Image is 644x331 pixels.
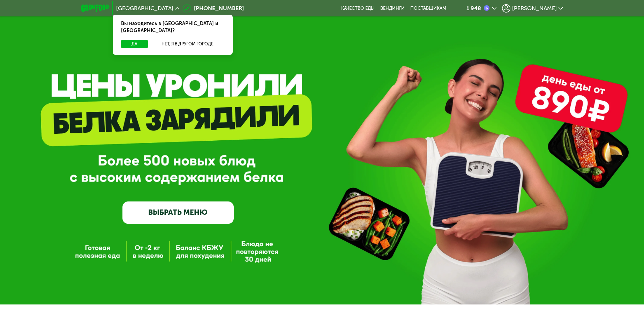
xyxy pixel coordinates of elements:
[512,6,557,11] span: [PERSON_NAME]
[151,40,224,48] button: Нет, я в другом городе
[341,6,375,11] a: Качество еды
[380,6,405,11] a: Вендинги
[121,40,148,48] button: Да
[466,6,481,11] div: 1 948
[183,4,244,13] a: [PHONE_NUMBER]
[113,15,233,40] div: Вы находитесь в [GEOGRAPHIC_DATA] и [GEOGRAPHIC_DATA]?
[116,6,173,11] span: [GEOGRAPHIC_DATA]
[122,201,234,224] a: ВЫБРАТЬ МЕНЮ
[410,6,446,11] div: поставщикам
